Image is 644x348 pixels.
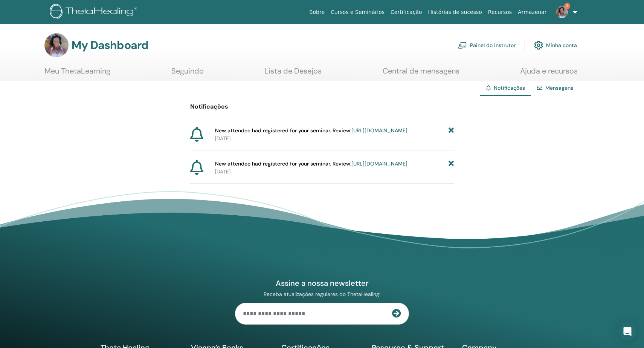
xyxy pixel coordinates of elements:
p: Notificações [190,102,454,111]
img: default.jpg [44,33,69,57]
a: Recursos [485,5,515,19]
a: Histórias de sucesso [425,5,485,19]
a: Mensagens [545,84,573,91]
p: [DATE] [215,135,454,143]
a: Certificação [388,5,425,19]
p: [DATE] [215,168,454,176]
img: chalkboard-teacher.svg [458,42,467,49]
a: Armazenar [515,5,549,19]
p: Receba atualizações regulares do ThetaHealing! [235,291,409,297]
a: Sobre [307,5,328,19]
a: Central de mensagens [383,66,459,81]
span: 3 [564,3,570,9]
img: default.jpg [556,6,568,18]
a: [URL][DOMAIN_NAME] [351,127,407,134]
h4: Assine a nossa newsletter [235,278,409,288]
a: Seguindo [171,66,204,81]
span: New attendee had registered for your seminar. Review: [215,127,407,135]
div: Open Intercom Messenger [618,322,636,340]
a: Meu ThetaLearning [44,66,110,81]
img: logo.png [50,4,140,21]
a: Lista de Desejos [264,66,322,81]
a: Cursos e Seminários [328,5,388,19]
a: [URL][DOMAIN_NAME] [351,160,407,167]
span: New attendee had registered for your seminar. Review: [215,160,407,168]
a: Minha conta [534,37,577,54]
span: Notificações [494,84,525,91]
img: cog.svg [534,39,543,52]
a: Painel do instrutor [458,37,516,54]
a: Ajuda e recursos [520,66,578,81]
h3: My Dashboard [72,38,148,52]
